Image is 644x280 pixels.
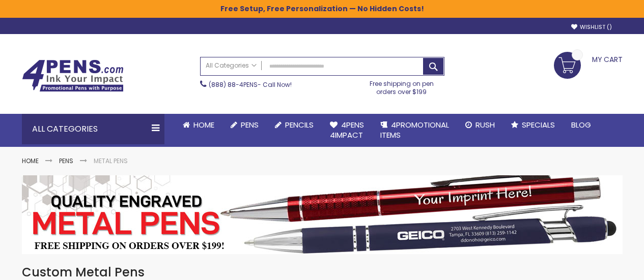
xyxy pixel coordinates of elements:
a: Pens [222,114,267,136]
img: Metal Pens [22,175,623,254]
a: Wishlist [571,23,612,31]
a: Rush [457,114,503,136]
span: 4PROMOTIONAL ITEMS [380,119,449,140]
span: Specials [522,119,555,130]
span: Pens [241,119,259,130]
a: (888) 88-4PENS [209,80,258,89]
a: Home [22,157,39,165]
span: Rush [475,119,495,130]
a: Pens [59,157,73,165]
a: Pencils [267,114,322,136]
a: 4Pens4impact [322,114,372,147]
span: Pencils [285,119,314,130]
img: 4Pens Custom Pens and Promotional Products [22,59,124,92]
a: 4PROMOTIONALITEMS [372,114,457,147]
span: Home [193,119,214,130]
span: Blog [571,119,591,130]
div: All Categories [22,114,164,144]
span: - Call Now! [209,80,292,89]
strong: Metal Pens [94,157,128,165]
span: 4Pens 4impact [330,119,364,140]
div: Free shipping on pen orders over $199 [359,76,444,96]
a: Blog [563,114,599,136]
a: Home [175,114,222,136]
a: All Categories [201,57,262,74]
a: Specials [503,114,563,136]
span: All Categories [206,61,257,70]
